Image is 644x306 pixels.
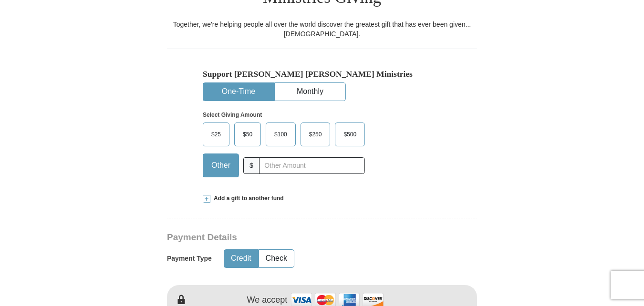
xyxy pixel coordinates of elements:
button: One-Time [203,83,274,101]
span: $100 [270,127,292,142]
h5: Payment Type [167,255,212,263]
h3: Payment Details [167,232,410,243]
h5: Support [PERSON_NAME] [PERSON_NAME] Ministries [203,69,441,79]
span: $500 [339,127,361,142]
button: Credit [224,250,258,267]
div: Together, we're helping people all over the world discover the greatest gift that has ever been g... [167,20,477,39]
h4: We accept [247,295,288,306]
input: Other Amount [259,157,365,174]
span: $50 [238,127,257,142]
span: $ [243,157,260,174]
strong: Select Giving Amount [203,112,262,118]
span: $250 [304,127,327,142]
button: Check [259,250,294,267]
span: Other [207,158,235,173]
button: Monthly [275,83,345,101]
span: $25 [207,127,226,142]
span: Add a gift to another fund [210,194,284,203]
